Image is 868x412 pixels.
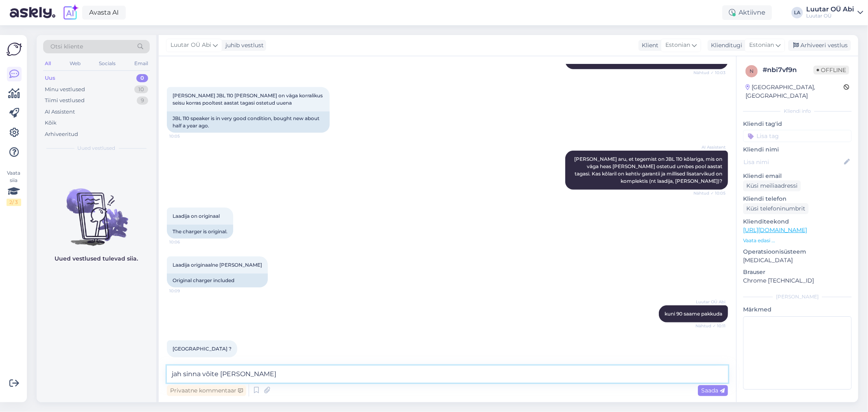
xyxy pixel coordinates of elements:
div: 0 [136,74,148,82]
p: Chrome [TECHNICAL_ID] [743,276,852,285]
span: Otsi kliente [50,42,83,51]
div: 10 [134,85,148,94]
span: Estonian [749,41,774,50]
p: Kliendi telefon [743,195,852,203]
p: Klienditeekond [743,217,852,226]
span: Estonian [665,41,690,50]
div: AI Assistent [45,108,75,116]
div: Luutar OÜ [806,13,854,19]
textarea: jah sinna võite [PERSON_NAME] [167,366,728,383]
div: 2 / 3 [7,199,21,206]
span: [PERSON_NAME] JBL 110 [PERSON_NAME] on väga korralikus seisu korras pooltest aastat tagasi ostetu... [173,92,324,106]
span: Offline [813,66,849,75]
div: Küsi telefoninumbrit [743,203,809,214]
span: 10:05 [169,133,200,139]
div: # nbi7vf9n [763,65,813,75]
span: Nähtud ✓ 10:03 [693,70,726,76]
div: Tiimi vestlused [45,96,85,105]
span: Luutar OÜ Abi [695,299,726,305]
div: Kliendi info [743,107,852,115]
span: Luutar OÜ Abi [171,41,211,50]
span: n [750,68,754,74]
img: Askly Logo [7,42,22,57]
span: 10:06 [169,239,200,245]
div: Luutar OÜ Abi [806,6,854,13]
div: Klienditugi [708,41,742,50]
span: Nähtud ✓ 10:11 [695,323,726,329]
input: Lisa tag [743,130,852,142]
div: Minu vestlused [45,85,85,94]
input: Lisa nimi [743,158,842,167]
div: juhib vestlust [222,41,264,50]
p: [MEDICAL_DATA] [743,256,852,265]
span: 10:09 [169,288,200,294]
span: Laadija on originaal [173,213,220,219]
div: Privaatne kommentaar [167,385,246,396]
span: Laadija originaalne [PERSON_NAME] [173,262,262,268]
p: Kliendi tag'id [743,120,852,128]
p: Brauser [743,268,852,276]
div: Vaata siia [7,169,21,206]
a: Avasta AI [82,6,126,20]
span: kuni 90 saame pakkuda [665,311,722,317]
p: Operatsioonisüsteem [743,248,852,256]
div: Küsi meiliaadressi [743,180,801,191]
img: No chats [37,174,156,247]
a: [URL][DOMAIN_NAME] [743,226,807,234]
div: Email [133,58,150,69]
div: Web [68,58,82,69]
p: Uued vestlused tulevad siia. [55,254,138,263]
span: AI Assistent [695,144,726,150]
div: Klient [638,41,658,50]
a: Luutar OÜ AbiLuutar OÜ [806,6,863,19]
div: Arhiveeritud [45,130,78,138]
span: Saada [701,387,725,394]
div: JBL 110 speaker is in very good condition, bought new about half a year ago. [167,112,330,133]
div: [GEOGRAPHIC_DATA], [GEOGRAPHIC_DATA] [746,83,844,100]
span: [PERSON_NAME] aru, et tegemist on JBL 110 kõlariga, mis on väga heas [PERSON_NAME] ostetud umbes ... [574,156,724,184]
div: Kõik [45,119,57,127]
span: Uued vestlused [78,145,116,152]
p: Kliendi email [743,172,852,180]
div: Aktiivne [722,5,772,20]
div: Socials [97,58,117,69]
span: [GEOGRAPHIC_DATA] ? [173,346,232,352]
div: [PERSON_NAME] [743,293,852,300]
div: Uus [45,74,55,82]
p: Vaata edasi ... [743,237,852,244]
p: Kliendi nimi [743,145,852,154]
div: Original charger included [167,274,268,287]
p: Märkmed [743,305,852,314]
span: 10:11 [169,358,200,364]
div: LA [791,7,803,18]
div: All [43,58,52,69]
div: The charger is original. [167,225,233,239]
span: Nähtud ✓ 10:05 [693,190,726,196]
img: explore-ai [62,4,79,21]
div: Arhiveeri vestlus [788,40,851,51]
div: 9 [137,96,148,105]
